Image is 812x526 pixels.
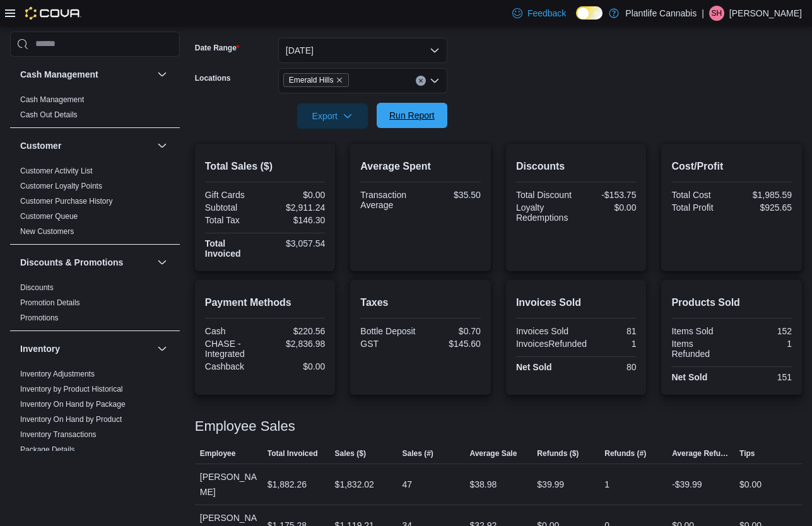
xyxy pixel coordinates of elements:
[20,197,113,206] a: Customer Purchase History
[712,6,722,21] span: SH
[205,215,262,225] div: Total Tax
[20,283,54,292] a: Discounts
[20,95,84,105] span: Cash Management
[20,227,74,236] a: New Customers
[671,339,729,359] div: Items Refunded
[205,326,262,336] div: Cash
[20,68,98,81] h3: Cash Management
[734,372,792,382] div: 151
[20,110,78,119] a: Cash Out Details
[671,372,707,382] strong: Net Sold
[20,399,126,409] span: Inventory On Hand by Package
[702,6,704,21] p: |
[604,477,609,492] div: 1
[20,342,60,355] h3: Inventory
[734,202,792,213] div: $925.65
[155,255,170,270] button: Discounts & Promotions
[20,313,59,323] span: Promotions
[423,190,481,200] div: $35.50
[469,477,497,492] div: $38.98
[278,38,447,63] button: [DATE]
[360,295,481,310] h2: Taxes
[20,256,152,269] button: Discounts & Promotions
[195,73,231,83] label: Locations
[729,6,802,21] p: [PERSON_NAME]
[507,1,571,26] a: Feedback
[360,159,481,174] h2: Average Spent
[537,448,579,459] span: Refunds ($)
[579,190,636,200] div: -$153.75
[516,326,574,336] div: Invoices Sold
[205,361,262,371] div: Cashback
[10,163,180,244] div: Customer
[469,448,517,459] span: Average Sale
[516,202,574,223] div: Loyalty Redemptions
[734,326,792,336] div: 152
[20,139,152,152] button: Customer
[268,448,318,459] span: Total Invoiced
[734,190,792,200] div: $1,985.59
[20,95,84,104] a: Cash Management
[403,448,433,459] span: Sales (#)
[734,339,792,349] div: 1
[360,190,418,210] div: Transaction Average
[672,448,729,459] span: Average Refund
[200,448,236,459] span: Employee
[155,67,170,82] button: Cash Management
[336,76,343,84] button: Remove Emerald Hills from selection in this group
[20,211,78,221] span: Customer Queue
[671,326,729,336] div: Items Sold
[195,43,240,53] label: Date Range
[268,215,325,225] div: $146.30
[195,464,262,505] div: [PERSON_NAME]
[20,68,152,81] button: Cash Management
[20,369,95,379] span: Inventory Adjustments
[360,339,418,349] div: GST
[389,109,435,122] span: Run Report
[268,326,325,336] div: $220.56
[305,103,360,129] span: Export
[625,6,697,21] p: Plantlife Cannabis
[377,103,447,128] button: Run Report
[25,7,81,20] img: Cova
[20,226,74,237] span: New Customers
[604,448,646,459] span: Refunds (#)
[20,430,97,439] a: Inventory Transactions
[20,212,78,221] a: Customer Queue
[289,74,334,86] span: Emerald Hills
[20,415,122,424] a: Inventory On Hand by Product
[268,361,325,371] div: $0.00
[268,339,325,349] div: $2,836.98
[671,190,729,200] div: Total Cost
[205,159,326,174] h2: Total Sales ($)
[10,92,180,127] div: Cash Management
[537,477,564,492] div: $39.99
[20,384,123,394] span: Inventory by Product Historical
[20,313,59,322] a: Promotions
[20,430,97,440] span: Inventory Transactions
[403,477,413,492] div: 47
[20,167,93,175] a: Customer Activity List
[579,362,636,372] div: 80
[205,238,241,259] strong: Total Invoiced
[423,326,481,336] div: $0.70
[579,326,636,336] div: 81
[205,295,326,310] h2: Payment Methods
[672,477,702,492] div: -$39.99
[739,448,755,459] span: Tips
[155,138,170,153] button: Customer
[195,419,295,434] h3: Employee Sales
[739,477,762,492] div: $0.00
[297,103,368,129] button: Export
[20,181,102,191] span: Customer Loyalty Points
[671,202,729,213] div: Total Profit
[335,477,374,492] div: $1,832.02
[20,256,123,269] h3: Discounts & Promotions
[516,295,637,310] h2: Invoices Sold
[360,326,418,336] div: Bottle Deposit
[10,280,180,330] div: Discounts & Promotions
[20,139,61,152] h3: Customer
[576,6,603,20] input: Dark Mode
